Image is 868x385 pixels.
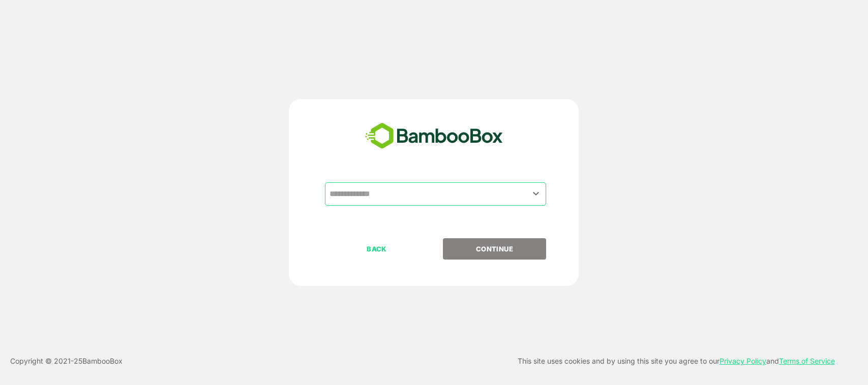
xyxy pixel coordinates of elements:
a: Privacy Policy [720,357,766,365]
p: This site uses cookies and by using this site you agree to our and [518,355,835,367]
a: Terms of Service [779,357,835,365]
p: BACK [326,243,428,254]
p: CONTINUE [444,243,546,254]
p: Copyright © 2021- 25 BambooBox [10,355,123,367]
img: bamboobox [360,119,508,153]
button: Open [529,187,543,201]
